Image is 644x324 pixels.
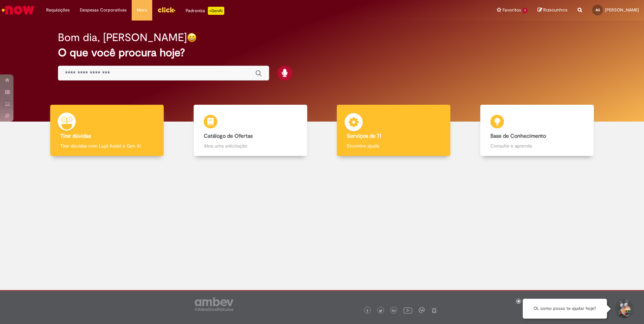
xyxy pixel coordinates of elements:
img: click_logo_yellow_360x200.png [157,5,175,15]
a: Base de Conhecimento Consulte e aprenda [465,105,609,156]
img: logo_footer_ambev_rotulo_gray.png [195,297,233,311]
h2: Bom dia, [PERSON_NAME] [58,32,187,43]
img: logo_footer_workplace.png [419,307,425,313]
b: Base de Conhecimento [490,133,546,139]
a: Rascunhos [538,7,568,13]
span: Favoritos [503,7,521,13]
span: Requisições [46,7,70,13]
img: logo_footer_naosei.png [431,307,437,313]
span: Rascunhos [543,7,568,13]
b: Catálogo de Ofertas [204,133,253,139]
span: Despesas Corporativas [80,7,127,13]
span: [PERSON_NAME] [605,7,639,13]
button: Iniciar Conversa de Suporte [614,299,634,319]
p: Encontre ajuda [347,142,440,149]
span: AG [595,8,600,12]
span: 1 [522,8,527,13]
a: Catálogo de Ofertas Abra uma solicitação [179,105,322,156]
img: logo_footer_youtube.png [404,306,412,315]
img: logo_footer_facebook.png [366,309,369,313]
h2: O que você procura hoje? [58,47,586,59]
img: logo_footer_linkedin.png [392,309,395,313]
p: Abra uma solicitação [204,142,297,149]
p: Tirar dúvidas com Lupi Assist e Gen Ai [60,142,154,149]
a: Tirar dúvidas Tirar dúvidas com Lupi Assist e Gen Ai [35,105,179,156]
div: Oi, como posso te ajudar hoje? [523,299,607,319]
img: happy-face.png [187,33,197,42]
b: Tirar dúvidas [60,133,91,139]
b: Serviços de TI [347,133,381,139]
img: ServiceNow [1,3,35,17]
div: Padroniza [186,7,224,15]
img: logo_footer_twitter.png [379,309,382,313]
p: Consulte e aprenda [490,142,584,149]
p: +GenAi [208,7,224,15]
a: Serviços de TI Encontre ajuda [322,105,465,156]
span: More [137,7,147,13]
